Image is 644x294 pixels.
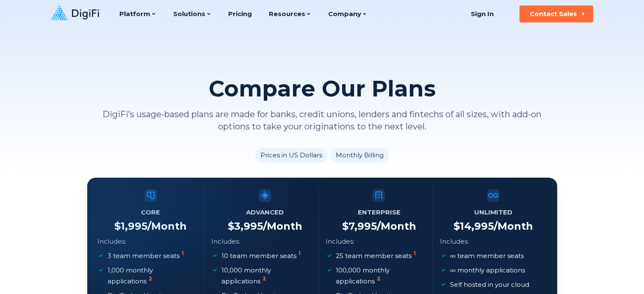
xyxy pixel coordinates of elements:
[182,250,184,256] sup: 1
[108,265,196,287] p: 1,000 monthly applications
[246,206,284,218] h5: Advanced
[221,265,310,287] p: 10,000 monthly applications
[450,279,529,290] p: Self hosted in your cloud
[336,250,417,261] p: 25 team member seats
[474,206,512,218] h5: Unlimited
[453,220,533,233] h4: $ 14,995
[87,108,557,133] p: DigiFi’s usage-based plans are made for banks, credit unions, lenders and fintechs of all sizes, ...
[461,5,504,22] a: Sign In
[255,148,327,162] li: Prices in US Dollars
[336,265,424,287] p: 100,000 monthly applications
[520,5,593,22] button: Contact Sales
[377,220,416,232] span: /Month
[263,275,266,282] sup: 2
[149,275,152,282] sup: 2
[342,220,416,233] h4: $ 7,995
[331,148,389,162] li: Monthly Billing
[450,250,524,261] p: team member seats
[228,220,302,233] h4: $ 3,995
[450,265,525,276] p: monthly applications
[440,236,469,247] p: Includes:
[358,206,401,218] h5: Enterprise
[326,236,354,247] p: Includes:
[414,250,416,256] sup: 1
[494,220,533,232] span: /Month
[530,10,577,18] div: Contact Sales
[221,250,302,261] p: 10 team member seats
[263,220,302,232] span: /Month
[299,250,301,256] sup: 1
[377,275,381,282] sup: 2
[209,76,436,102] h2: Compare Our Plans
